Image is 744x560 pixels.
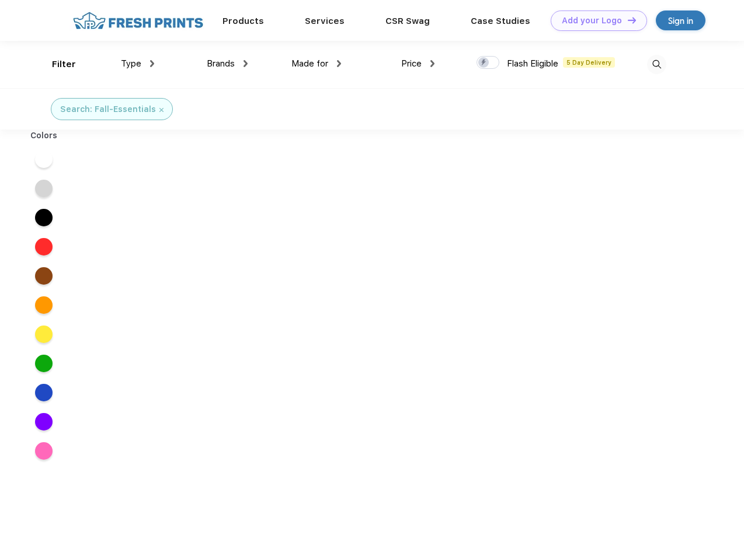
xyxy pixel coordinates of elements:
[60,103,156,116] div: Search: Fall-Essentials
[401,58,422,69] span: Price
[337,60,341,67] img: dropdown.png
[69,10,207,31] img: fo%20logo%202.webp
[647,55,666,74] img: desktop_search.svg
[207,58,235,69] span: Brands
[222,16,264,26] a: Products
[22,129,67,142] div: Colors
[656,10,705,30] a: Sign in
[430,60,434,67] img: dropdown.png
[562,16,622,26] div: Add your Logo
[121,58,141,69] span: Type
[628,17,636,23] img: DT
[52,58,76,71] div: Filter
[291,58,328,69] span: Made for
[563,57,615,68] span: 5 Day Delivery
[159,108,164,112] img: filter_cancel.svg
[507,58,558,69] span: Flash Eligible
[244,60,248,67] img: dropdown.png
[668,14,693,27] div: Sign in
[150,60,154,67] img: dropdown.png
